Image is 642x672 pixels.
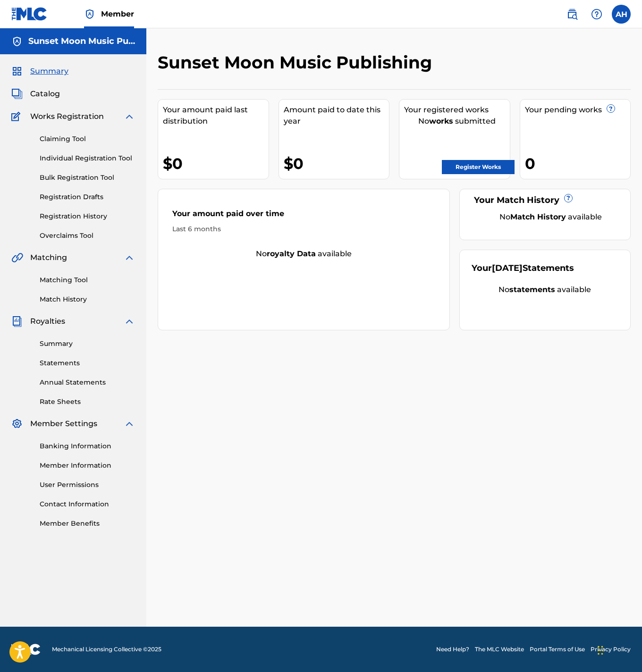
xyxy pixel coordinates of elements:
[101,8,134,19] span: Member
[11,111,24,122] img: Works Registration
[595,627,642,672] iframe: Chat Widget
[30,111,104,122] span: Works Registration
[28,36,135,47] h5: Sunset Moon Music Publishing
[11,36,23,47] img: Accounts
[472,284,618,295] div: No available
[11,316,23,327] img: Royalties
[404,116,510,127] div: No submitted
[267,249,316,258] strong: royalty data
[30,418,97,429] span: Member Settings
[163,104,269,127] div: Your amount paid last distribution
[40,519,135,529] a: Member Benefits
[284,153,389,174] div: $0
[587,5,606,24] div: Help
[612,5,631,24] div: User Menu
[525,104,631,116] div: Your pending works
[475,645,524,654] a: The MLC Website
[483,211,618,223] div: No available
[565,194,572,202] span: ?
[40,461,135,470] a: Member Information
[30,252,67,263] span: Matching
[11,644,41,655] img: logo
[404,104,510,116] div: Your registered works
[40,294,135,304] a: Match History
[84,8,95,20] img: Top Rightsholder
[11,88,23,100] img: Catalog
[530,645,585,654] a: Portal Terms of Use
[124,111,135,122] img: expand
[124,252,135,263] img: expand
[40,231,135,241] a: Overclaims Tool
[40,499,135,509] a: Contact Information
[172,208,435,224] div: Your amount paid over time
[40,339,135,349] a: Summary
[525,153,631,174] div: 0
[607,105,615,112] span: ?
[11,252,23,263] img: Matching
[40,134,135,144] a: Claiming Tool
[30,88,60,100] span: Catalog
[158,52,437,73] h2: Sunset Moon Music Publishing
[40,480,135,490] a: User Permissions
[591,8,602,20] img: help
[510,212,566,221] strong: Match History
[563,5,582,24] a: Public Search
[442,160,515,174] a: Register Works
[30,66,68,77] span: Summary
[172,224,435,234] div: Last 6 months
[30,316,65,327] span: Royalties
[40,153,135,163] a: Individual Registration Tool
[429,117,453,126] strong: works
[124,316,135,327] img: expand
[40,173,135,183] a: Bulk Registration Tool
[11,66,23,77] img: Summary
[40,211,135,221] a: Registration History
[163,153,269,174] div: $0
[40,275,135,285] a: Matching Tool
[11,66,68,77] a: SummarySummary
[40,378,135,387] a: Annual Statements
[40,397,135,407] a: Rate Sheets
[492,263,523,273] span: [DATE]
[591,645,631,654] a: Privacy Policy
[436,645,469,654] a: Need Help?
[158,248,449,260] div: No available
[472,262,574,275] div: Your Statements
[284,104,389,127] div: Amount paid to date this year
[11,418,23,429] img: Member Settings
[472,194,618,207] div: Your Match History
[52,645,161,654] span: Mechanical Licensing Collective © 2025
[509,285,555,294] strong: statements
[124,418,135,429] img: expand
[40,441,135,451] a: Banking Information
[40,358,135,368] a: Statements
[40,192,135,202] a: Registration Drafts
[566,8,578,20] img: search
[598,636,603,664] div: Drag
[11,7,48,21] img: MLC Logo
[11,88,60,100] a: CatalogCatalog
